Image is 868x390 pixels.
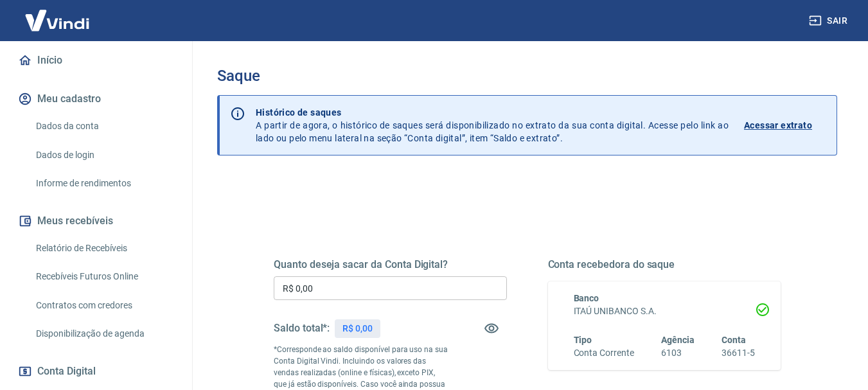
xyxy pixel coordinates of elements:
[744,106,826,145] a: Acessar extrato
[217,67,837,85] h3: Saque
[574,293,599,303] span: Banco
[806,9,853,33] button: Sair
[15,85,177,113] button: Meu cadastro
[256,106,729,119] p: Histórico de saques
[31,142,177,168] a: Dados de login
[574,335,592,345] span: Tipo
[661,346,695,360] h6: 6103
[574,346,634,360] h6: Conta Corrente
[548,258,781,271] h5: Conta recebedora do saque
[15,46,177,75] a: Início
[274,322,330,335] h5: Saldo total*:
[15,207,177,235] button: Meus recebíveis
[31,292,177,319] a: Contratos com credores
[15,357,177,386] button: Conta Digital
[31,113,177,139] a: Dados da conta
[31,321,177,347] a: Disponibilização de agenda
[274,258,507,271] h5: Quanto deseja sacar da Conta Digital?
[744,119,812,132] p: Acessar extrato
[722,335,746,345] span: Conta
[342,322,373,335] p: R$ 0,00
[574,305,756,318] h6: ITAÚ UNIBANCO S.A.
[31,235,177,261] a: Relatório de Recebíveis
[31,263,177,290] a: Recebíveis Futuros Online
[31,170,177,197] a: Informe de rendimentos
[15,1,99,40] img: Vindi
[722,346,755,360] h6: 36611-5
[661,335,695,345] span: Agência
[256,106,729,145] p: A partir de agora, o histórico de saques será disponibilizado no extrato da sua conta digital. Ac...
